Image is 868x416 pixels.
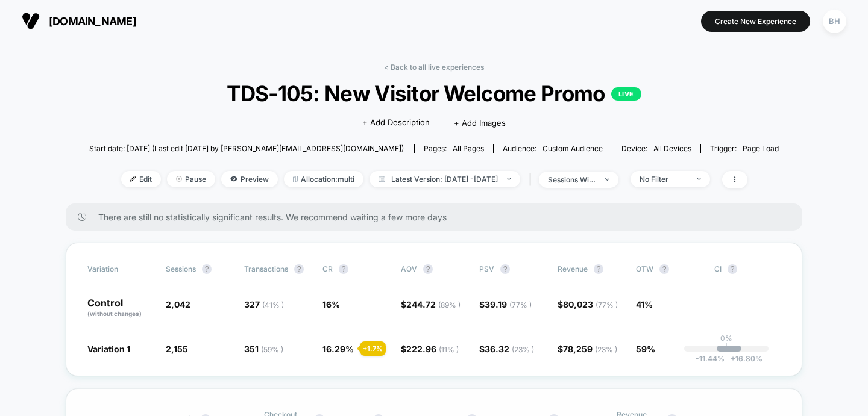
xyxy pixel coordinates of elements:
span: Allocation: multi [284,171,363,187]
span: 327 [244,299,284,309]
span: ( 11 % ) [439,345,459,354]
button: BH [819,9,850,34]
span: 41% [636,299,653,309]
span: ( 23 % ) [512,345,534,354]
span: (without changes) [87,310,142,317]
a: < Back to all live experiences [384,63,484,72]
span: Custom Audience [542,144,603,153]
span: $ [401,344,459,354]
span: $ [558,299,618,309]
span: CR [322,264,333,273]
img: rebalance [293,176,298,182]
span: 2,042 [166,299,190,309]
span: Variation 1 [87,344,130,354]
span: 222.96 [406,344,459,354]
button: [DOMAIN_NAME] [18,11,140,31]
button: ? [339,264,348,274]
div: Audience: [503,144,603,153]
img: Visually logo [22,12,40,30]
span: 16.80 % [725,354,763,363]
span: Page Load [743,144,779,153]
span: Variation [87,264,154,274]
span: Transactions [244,264,288,273]
img: end [605,178,609,181]
span: Start date: [DATE] (Last edit [DATE] by [PERSON_NAME][EMAIL_ADDRESS][DOMAIN_NAME]) [89,144,404,153]
p: LIVE [611,87,641,101]
span: ( 77 % ) [509,300,532,309]
p: | [725,343,728,352]
span: all devices [653,144,691,153]
button: ? [659,264,669,274]
span: 16.29 % [322,344,354,354]
span: 351 [244,344,283,354]
span: all pages [453,144,484,153]
span: ( 77 % ) [596,300,618,309]
span: 39.19 [485,299,532,309]
span: Revenue [558,264,588,273]
div: No Filter [640,175,688,184]
span: AOV [401,264,417,273]
span: Preview [221,171,278,187]
img: end [507,178,511,180]
span: OTW [636,264,702,274]
span: PSV [479,264,494,273]
span: ( 89 % ) [438,300,461,309]
span: Edit [121,171,161,187]
span: [DOMAIN_NAME] [49,15,136,28]
span: + Add Description [362,117,430,129]
span: + Add Images [454,118,506,128]
span: 244.72 [406,299,461,309]
span: 16 % [322,299,340,309]
span: -11.44 % [696,354,725,363]
p: Control [87,298,154,318]
button: ? [202,264,212,274]
button: ? [294,264,304,274]
span: There are still no statistically significant results. We recommend waiting a few more days [98,212,778,222]
div: BH [823,10,846,33]
img: end [697,178,701,180]
span: $ [558,344,617,354]
span: ( 23 % ) [595,345,617,354]
span: | [526,171,539,188]
span: $ [479,344,534,354]
span: 80,023 [563,299,618,309]
span: 36.32 [485,344,534,354]
span: 78,259 [563,344,617,354]
button: ? [423,264,433,274]
img: end [176,176,182,182]
div: sessions with impression [548,175,596,184]
span: $ [479,299,532,309]
span: CI [714,264,781,274]
div: Pages: [424,144,484,153]
span: Latest Version: [DATE] - [DATE] [370,171,520,187]
button: ? [500,264,510,274]
div: Trigger: [710,144,779,153]
button: Create New Experience [701,11,810,32]
span: $ [401,299,461,309]
span: Device: [612,144,700,153]
p: 0% [720,334,732,343]
span: 59% [636,344,655,354]
span: Sessions [166,264,196,273]
span: 2,155 [166,344,188,354]
span: ( 41 % ) [262,300,284,309]
span: --- [714,301,781,318]
span: Pause [167,171,215,187]
div: + 1.7 % [360,341,386,356]
button: ? [728,264,737,274]
span: + [731,354,735,363]
button: ? [594,264,603,274]
img: calendar [379,176,385,182]
span: TDS-105: New Visitor Welcome Promo [124,81,744,106]
span: ( 59 % ) [261,345,283,354]
img: edit [130,176,136,182]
